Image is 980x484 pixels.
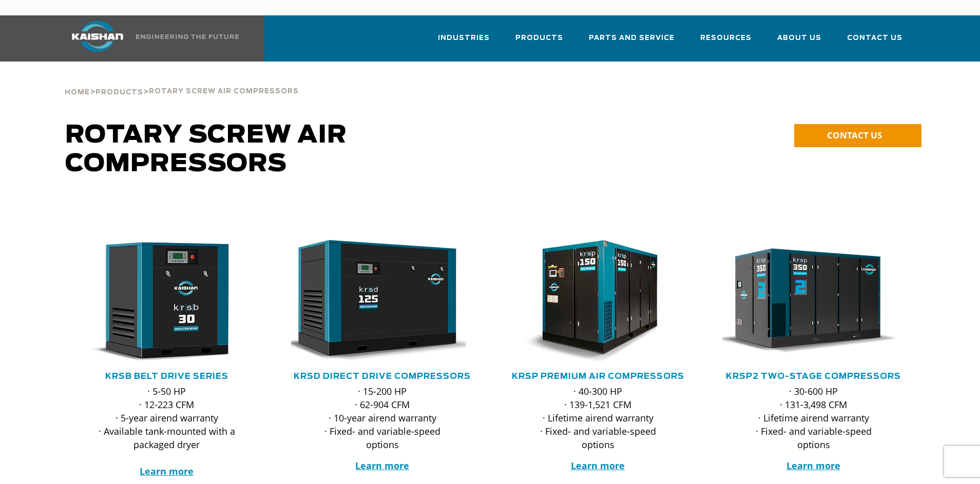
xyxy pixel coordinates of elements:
a: Parts and Service [589,25,675,59]
img: krsp150 [499,240,682,363]
span: About Us [777,32,821,44]
div: krsp350 [722,240,905,363]
p: · 5-50 HP · 12-223 CFM · 5-year airend warranty · Available tank-mounted with a packaged dryer [96,385,238,478]
img: kaishan logo [59,21,136,52]
div: krsd125 [291,240,474,363]
a: Learn more [140,465,194,477]
a: KRSP Premium Air Compressors [512,372,684,380]
span: Rotary Screw Air Compressors [149,88,299,95]
a: Products [95,87,143,96]
span: Industries [438,32,490,44]
p: · 40-300 HP · 139-1,521 CFM · Lifetime airend warranty · Fixed- and variable-speed options [527,385,669,451]
span: Contact Us [847,32,902,44]
a: Learn more [571,459,625,472]
span: Home [65,89,90,96]
div: > > [65,62,299,100]
a: Home [65,87,90,96]
img: krsp350 [715,240,897,363]
a: Products [515,25,563,59]
span: Rotary Screw Air Compressors [65,123,347,176]
img: krsb30 [68,240,251,363]
a: CONTACT US [794,124,921,147]
p: · 30-600 HP · 131-3,498 CFM · Lifetime airend warranty · Fixed- and variable-speed options [743,385,885,451]
span: Resources [700,32,752,44]
span: CONTACT US [827,129,882,141]
div: krsp150 [507,240,689,363]
div: krsb30 [75,240,258,363]
a: Learn more [786,459,840,472]
img: Engineering the future [136,34,239,39]
a: About Us [777,25,821,59]
a: Learn more [355,459,409,472]
span: Products [95,89,143,96]
a: KRSP2 Two-Stage Compressors [726,372,901,380]
a: Resources [700,25,752,59]
a: Contact Us [847,25,902,59]
p: · 15-200 HP · 62-904 CFM · 10-year airend warranty · Fixed- and variable-speed options [312,385,453,451]
a: KRSB Belt Drive Series [105,372,228,380]
a: KRSD Direct Drive Compressors [294,372,471,380]
img: krsd125 [283,240,466,363]
a: Industries [438,25,490,59]
a: Kaishan USA [59,15,241,62]
span: Products [515,32,563,44]
span: Parts and Service [589,32,675,44]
